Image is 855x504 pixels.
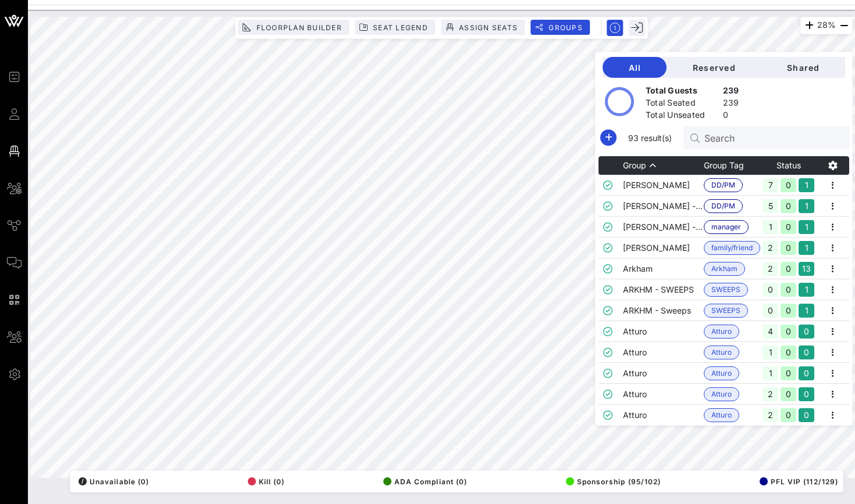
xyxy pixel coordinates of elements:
span: manager [711,221,741,233]
td: Arkham [623,258,704,279]
div: 1 [763,220,778,234]
div: 0 [799,408,814,422]
td: Atturo [623,321,704,342]
button: ADA Compliant (0) [380,473,467,489]
span: family/friend [711,242,753,254]
span: Kill (0) [248,477,285,486]
div: 0 [781,241,796,255]
div: 1 [799,199,814,213]
span: Group Tag [704,160,744,170]
div: 2 [763,408,778,422]
div: 0 [799,345,814,359]
div: 0 [781,408,796,422]
button: Floorplan Builder [238,20,349,35]
span: ADA Compliant (0) [383,477,467,486]
div: 1 [799,241,814,255]
span: Atturo [711,409,732,422]
div: 2 [763,262,778,276]
div: 2 [763,387,778,401]
button: /Unavailable (0) [75,473,149,489]
span: Unavailable (0) [79,477,149,486]
span: Atturo [711,388,732,401]
td: [PERSON_NAME] - [PERSON_NAME] [623,196,704,217]
div: 0 [799,325,814,339]
span: Group [623,160,646,170]
div: 7 [763,178,778,192]
span: Atturo [711,346,732,359]
div: 239 [723,85,739,99]
span: Floorplan Builder [255,23,342,32]
button: PFL VIP (112/129) [756,473,838,489]
td: Atturo [623,342,704,363]
div: 0 [723,109,739,124]
div: 0 [781,262,796,276]
button: Kill (0) [244,473,285,489]
button: Groups [530,20,590,35]
span: All [612,63,657,73]
div: 1 [799,283,814,297]
div: 239 [723,97,739,111]
div: 0 [799,366,814,380]
div: 1 [799,220,814,234]
span: Shared [770,63,836,73]
div: 5 [763,199,778,213]
div: 0 [763,304,778,318]
button: All [603,57,667,78]
span: PFL VIP (112/129) [760,477,838,486]
span: Atturo [711,325,732,338]
button: Reserved [667,57,761,78]
td: Atturo [623,405,704,426]
th: Group: Sorted ascending. Activate to sort descending. [623,156,704,175]
div: 1 [763,345,778,359]
span: Sponsorship (95/102) [566,477,661,486]
div: Total Seated [646,97,718,111]
div: 4 [763,325,778,339]
td: Atturo [623,363,704,384]
span: Atturo [711,367,732,380]
button: Shared [761,57,845,78]
span: Seat Legend [372,23,428,32]
td: Atturo [623,384,704,405]
div: 0 [763,283,778,297]
span: Groups [548,23,583,32]
span: Assign Seats [458,23,518,32]
th: Group Tag [704,156,760,175]
span: DD/PM [711,179,735,192]
span: Arkham [711,262,738,275]
span: Reserved [676,63,751,73]
div: 2 [763,241,778,255]
span: 93 result(s) [624,132,676,144]
div: Total Unseated [646,109,718,124]
div: 0 [781,325,796,339]
div: 0 [781,199,796,213]
div: 0 [781,220,796,234]
span: SWEEPS [711,283,740,296]
span: DD/PM [711,200,735,213]
div: Total Guests [646,85,718,99]
td: ARKHM - Sweeps [623,300,704,321]
div: 0 [799,387,814,401]
div: 0 [781,283,796,297]
div: 0 [781,304,796,318]
td: [PERSON_NAME] - Manager [623,217,704,237]
td: [PERSON_NAME] [623,237,704,258]
div: 1 [763,366,778,380]
div: 0 [781,366,796,380]
td: [PERSON_NAME] [623,175,704,196]
button: Assign Seats [441,20,525,35]
div: 1 [799,178,814,192]
div: 1 [799,304,814,318]
button: Seat Legend [355,20,435,35]
th: Status [760,156,817,175]
div: 0 [781,345,796,359]
span: SWEEPS [711,304,740,317]
div: 13 [799,262,814,276]
div: 0 [781,178,796,192]
div: / [79,477,87,485]
td: ARKHM - SWEEPS [623,279,704,300]
button: Sponsorship (95/102) [562,473,661,489]
div: 0 [781,387,796,401]
div: 28% [800,17,853,34]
